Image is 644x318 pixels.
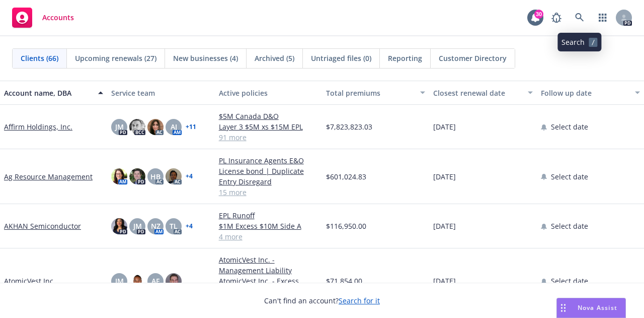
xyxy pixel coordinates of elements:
[537,81,644,105] button: Follow up date
[150,171,160,182] span: HB
[215,81,322,105] button: Active policies
[551,121,588,132] span: Select date
[551,221,588,231] span: Select date
[433,171,456,182] span: [DATE]
[219,111,318,121] a: $5M Canada D&O
[219,255,318,276] a: AtomicVest Inc. - Management Liability
[115,276,124,286] span: JM
[255,53,294,63] span: Archived (5)
[151,221,160,231] span: NZ
[4,221,81,231] a: AKHAN Semiconductor
[219,166,318,187] a: License bond | Duplicate Entry Disregard
[326,171,366,182] span: $601,024.83
[186,223,193,229] a: + 4
[129,273,145,289] img: photo
[433,88,521,98] div: Closest renewal date
[219,155,318,166] a: PL Insurance Agents E&O
[111,88,210,98] div: Service team
[75,53,156,63] span: Upcoming renewals (27)
[433,276,456,286] span: [DATE]
[326,88,414,98] div: Total premiums
[171,121,177,132] span: AJ
[4,171,93,182] a: Ag Resource Management
[326,221,366,231] span: $116,950.00
[129,119,145,135] img: photo
[42,14,74,22] span: Accounts
[147,119,164,135] img: photo
[115,121,124,132] span: JM
[219,276,318,297] a: AtomicVest Inc. - Excess Liability
[429,81,536,105] button: Closest renewal date
[219,210,318,221] a: EPL Runoff
[170,221,178,231] span: TL
[107,81,214,105] button: Service team
[433,121,456,132] span: [DATE]
[557,298,570,317] div: Drag to move
[433,221,456,231] span: [DATE]
[219,231,318,242] a: 4 more
[4,276,55,286] a: AtomicVest Inc.
[219,121,318,132] a: Layer 3 $5M xs $15M EPL
[219,187,318,198] a: 15 more
[219,132,318,143] a: 91 more
[551,276,588,286] span: Select date
[570,8,590,28] a: Search
[186,124,196,130] a: + 11
[166,273,182,289] img: photo
[311,53,371,63] span: Untriaged files (0)
[322,81,429,105] button: Total premiums
[133,221,142,231] span: JM
[111,168,127,184] img: photo
[166,168,182,184] img: photo
[264,295,380,306] span: Can't find an account?
[388,53,422,63] span: Reporting
[111,218,127,234] img: photo
[546,8,567,28] a: Report a Bug
[326,121,372,132] span: $7,823,823.03
[219,88,318,98] div: Active policies
[219,221,318,231] a: $1M Excess $10M Side A
[541,88,629,98] div: Follow up date
[556,298,626,318] button: Nova Assist
[534,10,543,19] div: 30
[129,168,145,184] img: photo
[578,303,617,312] span: Nova Assist
[593,8,613,28] a: Switch app
[4,121,72,132] a: Affirm Holdings, Inc.
[151,276,159,286] span: AF
[339,296,380,305] a: Search for it
[439,53,507,63] span: Customer Directory
[4,88,92,98] div: Account name, DBA
[186,173,193,179] a: + 4
[8,4,78,32] a: Accounts
[551,171,588,182] span: Select date
[173,53,238,63] span: New businesses (4)
[326,276,362,286] span: $71,854.00
[21,53,58,63] span: Clients (66)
